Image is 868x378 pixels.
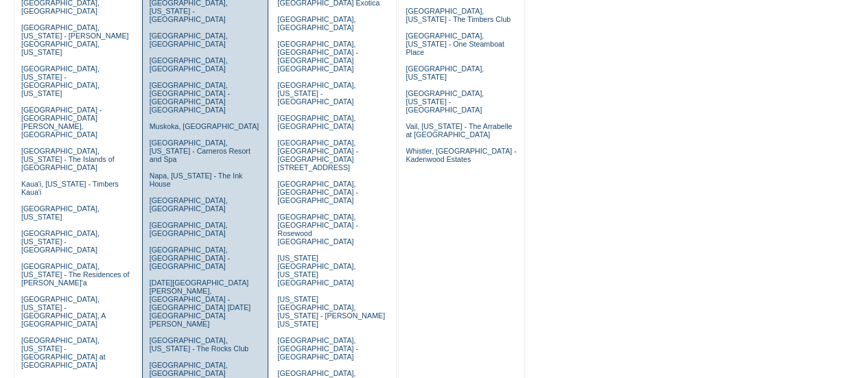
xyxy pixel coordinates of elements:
a: [GEOGRAPHIC_DATA], [GEOGRAPHIC_DATA] - Rosewood [GEOGRAPHIC_DATA] [277,213,357,246]
a: [GEOGRAPHIC_DATA], [GEOGRAPHIC_DATA] [277,114,355,130]
a: [GEOGRAPHIC_DATA], [US_STATE] - [GEOGRAPHIC_DATA] [21,229,99,254]
a: [GEOGRAPHIC_DATA], [US_STATE] - Carneros Resort and Spa [150,139,250,163]
a: [US_STATE][GEOGRAPHIC_DATA], [US_STATE][GEOGRAPHIC_DATA] [277,254,355,287]
a: Muskoka, [GEOGRAPHIC_DATA] [150,122,259,130]
a: [GEOGRAPHIC_DATA], [GEOGRAPHIC_DATA] - [GEOGRAPHIC_DATA] [277,180,357,204]
a: [GEOGRAPHIC_DATA], [US_STATE] - [GEOGRAPHIC_DATA] at [GEOGRAPHIC_DATA] [21,336,106,369]
a: [GEOGRAPHIC_DATA], [US_STATE] - [PERSON_NAME][GEOGRAPHIC_DATA], [US_STATE] [21,23,129,56]
a: [GEOGRAPHIC_DATA], [US_STATE] - One Steamboat Place [406,32,504,56]
a: Whistler, [GEOGRAPHIC_DATA] - Kadenwood Estates [406,147,516,163]
a: [GEOGRAPHIC_DATA], [GEOGRAPHIC_DATA] - [GEOGRAPHIC_DATA][STREET_ADDRESS] [277,139,357,172]
a: [US_STATE][GEOGRAPHIC_DATA], [US_STATE] - [PERSON_NAME] [US_STATE] [277,295,385,328]
a: [GEOGRAPHIC_DATA], [US_STATE] - The Residences of [PERSON_NAME]'a [21,262,130,287]
a: [GEOGRAPHIC_DATA], [US_STATE] - [GEOGRAPHIC_DATA] [277,81,355,106]
a: [GEOGRAPHIC_DATA], [GEOGRAPHIC_DATA] [150,196,228,213]
a: [GEOGRAPHIC_DATA], [US_STATE] - The Timbers Club [406,7,511,23]
a: [GEOGRAPHIC_DATA], [US_STATE] - The Islands of [GEOGRAPHIC_DATA] [21,147,115,172]
a: [GEOGRAPHIC_DATA], [GEOGRAPHIC_DATA] [150,361,228,377]
a: [GEOGRAPHIC_DATA] - [GEOGRAPHIC_DATA][PERSON_NAME], [GEOGRAPHIC_DATA] [21,106,102,139]
a: Napa, [US_STATE] - The Ink House [150,172,243,188]
a: [GEOGRAPHIC_DATA], [GEOGRAPHIC_DATA] [150,221,228,237]
a: [GEOGRAPHIC_DATA], [US_STATE] - [GEOGRAPHIC_DATA], [US_STATE] [21,64,99,97]
a: [GEOGRAPHIC_DATA], [GEOGRAPHIC_DATA] - [GEOGRAPHIC_DATA] [GEOGRAPHIC_DATA] [277,40,357,73]
a: [GEOGRAPHIC_DATA], [US_STATE] - [GEOGRAPHIC_DATA], A [GEOGRAPHIC_DATA] [21,295,106,328]
a: [GEOGRAPHIC_DATA], [US_STATE] [21,204,99,221]
a: [GEOGRAPHIC_DATA], [GEOGRAPHIC_DATA] - [GEOGRAPHIC_DATA] [GEOGRAPHIC_DATA] [150,81,230,114]
a: [GEOGRAPHIC_DATA], [GEOGRAPHIC_DATA] [150,32,228,48]
a: [GEOGRAPHIC_DATA], [US_STATE] [406,64,484,81]
a: [GEOGRAPHIC_DATA], [US_STATE] - The Rocks Club [150,336,249,353]
a: [GEOGRAPHIC_DATA], [GEOGRAPHIC_DATA] [150,56,228,73]
a: [GEOGRAPHIC_DATA], [US_STATE] - [GEOGRAPHIC_DATA] [406,89,484,114]
a: [GEOGRAPHIC_DATA], [GEOGRAPHIC_DATA] [277,15,355,32]
a: [GEOGRAPHIC_DATA], [GEOGRAPHIC_DATA] - [GEOGRAPHIC_DATA] [277,336,357,361]
a: [GEOGRAPHIC_DATA], [GEOGRAPHIC_DATA] - [GEOGRAPHIC_DATA] [150,246,230,270]
a: [DATE][GEOGRAPHIC_DATA][PERSON_NAME], [GEOGRAPHIC_DATA] - [GEOGRAPHIC_DATA] [DATE][GEOGRAPHIC_DAT... [150,279,250,328]
a: Kaua'i, [US_STATE] - Timbers Kaua'i [21,180,119,196]
a: Vail, [US_STATE] - The Arrabelle at [GEOGRAPHIC_DATA] [406,122,512,139]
